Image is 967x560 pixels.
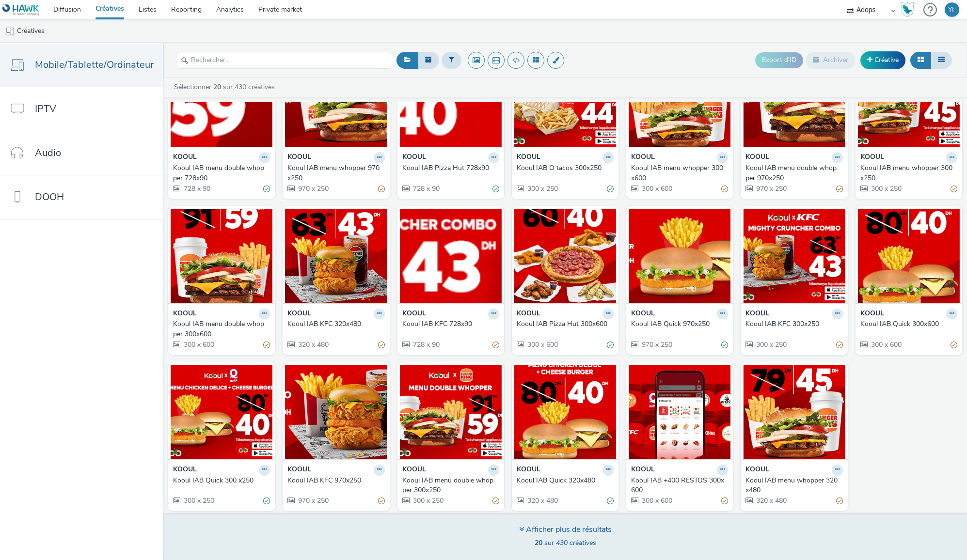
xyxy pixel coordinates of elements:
[641,340,672,349] span: 970 x 250
[402,309,426,320] strong: KOOUL
[743,209,845,303] img: Kooul IAB KFC 300x250 visual
[860,51,905,69] a: Créative
[806,52,856,68] button: Archiver
[517,163,614,173] a: Kooul IAB O tacos 300x250
[492,340,499,350] div: Partiellement valide
[173,163,270,183] a: Kooul IAB menu double whopper 728x90
[631,309,655,320] strong: KOOUL
[836,496,843,506] div: Partiellement valide
[860,319,953,329] div: Kooul IAB Quick 300x600
[755,184,787,193] span: 970 x 250
[629,365,730,459] img: Kooul IAB +400 RESTOS 300x600 visual
[745,319,842,329] a: Kooul IAB KFC 300x250
[402,476,495,496] div: Kooul IAB menu double whopper 300x250
[173,163,266,183] div: Kooul IAB menu double whopper 728x90
[745,309,769,320] strong: KOOUL
[287,319,384,329] a: Kooul IAB KFC 320x480
[412,340,440,349] span: 728 x 90
[631,163,728,183] a: Kooul IAB menu whopper 300x600
[402,152,426,163] strong: KOOUL
[287,152,311,163] strong: KOOUL
[176,52,394,69] input: Rechercher...
[641,184,672,193] span: 300 x 600
[641,496,672,505] span: 300 x 600
[412,184,440,193] span: 728 x 90
[951,184,957,194] div: Partiellement valide
[721,184,728,194] div: Partiellement valide
[870,340,902,349] span: 300 x 600
[526,496,558,505] span: 320 x 480
[402,319,495,329] div: Kooul IAB KFC 728x90
[183,340,214,349] span: 300 x 600
[263,496,270,506] div: Valide
[836,184,843,194] div: Partiellement valide
[745,163,842,183] a: Kooul IAB menu double whopper 970x250
[378,496,385,506] div: Partiellement valide
[35,102,56,116] span: IPTV
[492,184,499,194] div: Valide
[171,365,272,459] img: Kooul IAB Quick 300 x250 visual
[755,52,803,68] button: Export d'ID
[173,319,270,339] a: Kooul IAB menu double whopper 300x600
[631,319,728,329] a: Kooul IAB Quick 970x250
[631,476,728,496] a: Kooul IAB +400 RESTOS 300x600
[402,163,495,173] div: Kooul IAB Pizza Hut 728x90
[402,476,499,496] a: Kooul IAB menu double whopper 300x250
[287,163,380,183] div: Kooul IAB menu whopper 970x250
[517,163,610,173] div: Kooul IAB O tacos 300x250
[402,319,499,329] a: Kooul IAB KFC 728x90
[745,476,842,496] a: Kooul IAB menu whopper 320x480
[173,152,197,163] strong: KOOUL
[183,184,210,193] span: 728 x 90
[900,2,915,17] img: Hawk Academy
[287,309,311,320] strong: KOOUL
[948,2,956,17] div: YF
[285,209,387,303] img: Kooul IAB KFC 320x480 visual
[535,538,542,547] strong: 20
[755,496,787,505] span: 320 x 480
[400,365,502,459] img: Kooul IAB menu double whopper 300x250 visual
[517,319,614,329] a: Kooul IAB Pizza Hut 300x600
[535,538,596,547] span: sur 430 créatives
[213,82,221,92] strong: 20
[287,465,311,476] strong: KOOUL
[745,163,839,183] div: Kooul IAB menu double whopper 970x250
[607,184,614,194] div: Valide
[173,82,279,92] a: Sélectionner sur 430 créatives
[173,476,270,485] a: Kooul IAB Quick 300 x250
[745,476,839,496] div: Kooul IAB menu whopper 320x480
[526,184,558,193] span: 300 x 250
[173,309,197,320] strong: KOOUL
[860,319,957,329] a: Kooul IAB Quick 300x600
[183,496,214,505] span: 300 x 250
[721,340,728,350] div: Valide
[517,476,614,485] a: Kooul IAB Quick 320x480
[263,340,270,350] div: Partiellement valide
[858,209,960,303] img: Kooul IAB Quick 300x600 visual
[900,2,919,17] a: Hawk Academy
[745,319,839,329] div: Kooul IAB KFC 300x250
[514,209,616,303] img: Kooul IAB Pizza Hut 300x600 visual
[402,163,499,173] a: Kooul IAB Pizza Hut 728x90
[631,476,724,496] div: Kooul IAB +400 RESTOS 300x600
[745,465,769,476] strong: KOOUL
[951,340,957,350] div: Partiellement valide
[378,184,385,194] div: Partiellement valide
[287,476,380,485] div: Kooul IAB KFC 970x250
[517,309,540,320] strong: KOOUL
[514,365,616,459] img: Kooul IAB Quick 320x480 visual
[860,309,884,320] strong: KOOUL
[400,209,502,303] img: Kooul IAB KFC 728x90 visual
[297,184,329,193] span: 970 x 250
[287,319,380,329] div: Kooul IAB KFC 320x480
[517,476,610,485] div: Kooul IAB Quick 320x480
[631,319,724,329] div: Kooul IAB Quick 970x250
[526,340,558,349] span: 300 x 600
[860,163,953,183] div: Kooul IAB menu whopper 300x250
[285,365,387,459] img: Kooul IAB KFC 970x250 visual
[931,52,952,68] button: Liste
[171,209,272,303] img: Kooul IAB menu double whopper 300x600 visual
[860,152,884,163] strong: KOOUL
[519,524,612,535] div: Afficher plus de résultats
